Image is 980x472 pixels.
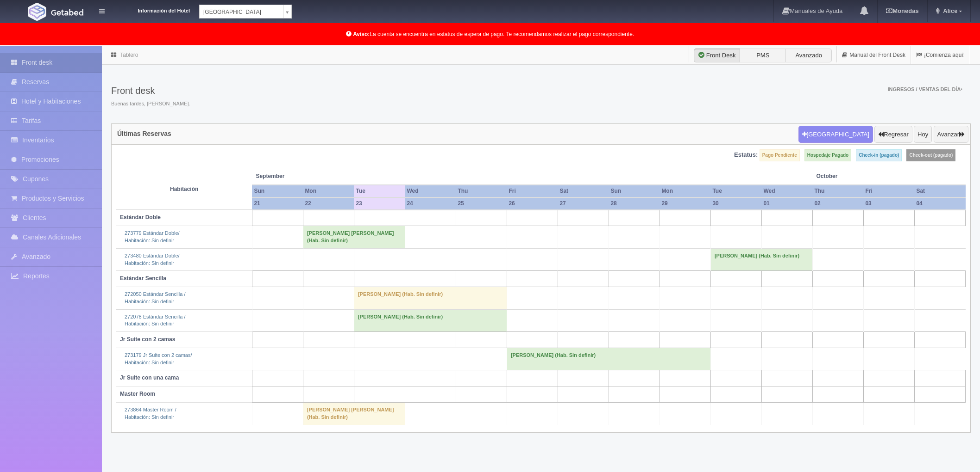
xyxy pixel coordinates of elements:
[694,49,740,62] label: Front Desk
[303,226,405,248] td: [PERSON_NAME] [PERSON_NAME] (Hab. Sin definir)
[941,7,957,14] span: Alice
[405,185,456,197] th: Wed
[734,151,758,159] label: Estatus:
[125,314,185,327] a: 272078 Estándar Sencilla /Habitación: Sin definir
[660,197,710,210] th: 29
[125,352,192,365] a: 273179 Jr Suite con 2 camas/Habitación: Sin definir
[816,172,911,180] span: October
[804,149,851,161] label: Hospedaje Pagado
[125,407,176,420] a: 273864 Master Room /Habitación: Sin definir
[303,185,354,197] th: Mon
[170,186,198,192] strong: Habitación
[456,185,507,197] th: Thu
[199,5,292,18] a: [GEOGRAPHIC_DATA]
[354,197,405,210] th: 23
[874,126,912,143] button: Regresar
[354,309,507,331] td: [PERSON_NAME] (Hab. Sin definir)
[740,49,786,62] label: PMS
[837,46,911,64] a: Manual del Front Desk
[914,185,965,197] th: Sat
[507,185,558,197] th: Fri
[507,197,558,210] th: 26
[353,31,370,37] b: Aviso:
[760,149,800,161] label: Pago Pendiente
[203,5,279,19] span: [GEOGRAPHIC_DATA]
[51,9,83,16] img: Getabed
[886,7,918,14] b: Monedas
[761,185,812,197] th: Wed
[303,197,354,210] th: 22
[256,172,350,180] span: September
[354,287,507,309] td: [PERSON_NAME] (Hab. Sin definir)
[710,197,761,210] th: 30
[405,197,456,210] th: 24
[914,126,932,143] button: Hoy
[354,185,405,197] th: Tue
[863,185,914,197] th: Fri
[812,185,863,197] th: Thu
[710,185,761,197] th: Tue
[116,5,190,15] dt: Información del Hotel
[558,185,609,197] th: Sat
[507,348,710,370] td: [PERSON_NAME] (Hab. Sin definir)
[120,214,161,221] b: Estándar Doble
[660,185,710,197] th: Mon
[120,391,155,397] b: Master Room
[125,230,180,243] a: 273779 Estándar Doble/Habitación: Sin definir
[28,3,46,21] img: Getabed
[111,100,190,108] span: Buenas tardes, [PERSON_NAME].
[120,275,166,282] b: Estándar Sencilla
[252,185,303,197] th: Sun
[785,49,832,62] label: Avanzado
[812,197,863,210] th: 02
[856,149,902,161] label: Check-in (pagado)
[914,197,965,210] th: 04
[761,197,812,210] th: 01
[906,149,955,161] label: Check-out (pagado)
[798,126,873,143] button: [GEOGRAPHIC_DATA]
[120,336,175,343] b: Jr Suite con 2 camas
[125,253,180,266] a: 273480 Estándar Doble/Habitación: Sin definir
[125,291,185,304] a: 272050 Estándar Sencilla /Habitación: Sin definir
[252,197,303,210] th: 21
[863,197,914,210] th: 03
[911,46,970,64] a: ¡Comienza aquí!
[120,52,138,58] a: Tablero
[710,248,812,270] td: [PERSON_NAME] (Hab. Sin definir)
[117,130,171,137] h4: Últimas Reservas
[609,185,660,197] th: Sun
[456,197,507,210] th: 25
[120,374,179,381] b: Jr Suite con una cama
[111,86,190,96] h3: Front desk
[609,197,660,210] th: 28
[558,197,609,210] th: 27
[934,126,968,143] button: Avanzar
[303,403,405,425] td: [PERSON_NAME] [PERSON_NAME] (Hab. Sin definir)
[887,86,962,92] span: Ingresos / Ventas del día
